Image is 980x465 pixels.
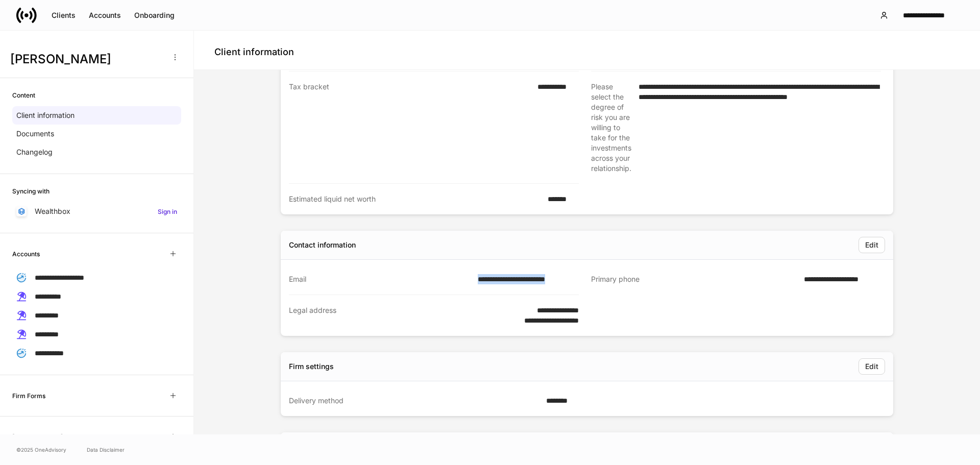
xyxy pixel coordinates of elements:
[12,186,50,196] h6: Syncing with
[52,10,76,20] div: Clients
[865,361,878,372] div: Edit
[289,361,334,372] div: Firm settings
[12,432,63,442] h6: [PERSON_NAME]
[16,147,53,157] p: Changelog
[859,237,885,253] button: Edit
[87,446,125,454] a: Data Disclaimer
[859,358,885,375] button: Edit
[12,90,35,100] h6: Content
[289,274,472,284] div: Email
[134,10,175,20] div: Onboarding
[35,206,70,216] p: Wealthbox
[16,446,66,454] span: © 2025 OneAdvisory
[12,391,45,401] h6: Firm Forms
[16,129,54,139] p: Documents
[12,202,181,221] a: WealthboxSign in
[865,240,878,250] div: Edit
[591,274,798,285] div: Primary phone
[289,240,356,250] div: Contact information
[10,51,163,67] h3: [PERSON_NAME]
[289,194,542,204] div: Estimated liquid net worth
[45,7,82,23] button: Clients
[89,10,121,20] div: Accounts
[12,143,181,161] a: Changelog
[158,207,177,216] h6: Sign in
[12,106,181,125] a: Client information
[128,7,181,23] button: Onboarding
[289,82,531,173] div: Tax bracket
[12,125,181,143] a: Documents
[289,305,498,326] div: Legal address
[289,396,540,406] div: Delivery method
[12,249,40,259] h6: Accounts
[214,46,294,58] h4: Client information
[16,110,75,120] p: Client information
[591,82,632,174] div: Please select the degree of risk you are willing to take for the investments across your relation...
[82,7,128,23] button: Accounts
